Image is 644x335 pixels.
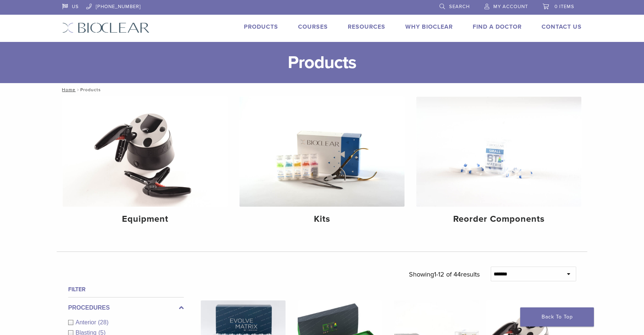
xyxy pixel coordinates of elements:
a: Kits [239,97,405,231]
span: / [76,88,80,92]
a: Products [244,23,278,31]
span: Search [449,4,470,10]
nav: Products [57,83,587,96]
a: Resources [348,23,385,31]
span: (28) [98,319,108,325]
span: 0 items [554,4,574,10]
h4: Filter [68,285,184,294]
img: Reorder Components [416,97,581,207]
span: Anterior [76,319,98,325]
a: Courses [298,23,328,31]
a: Equipment [63,97,228,231]
label: Procedures [68,303,184,312]
h4: Equipment [69,213,222,226]
img: Equipment [63,97,228,207]
a: Home [60,87,76,92]
a: Why Bioclear [405,23,453,31]
a: Reorder Components [416,97,581,231]
a: Contact Us [542,23,582,31]
a: Back To Top [520,307,594,327]
h4: Kits [245,213,399,226]
img: Kits [239,97,405,207]
p: Showing results [409,267,480,282]
h4: Reorder Components [422,213,575,226]
img: Bioclear [62,22,150,33]
span: 1-12 of 44 [434,270,461,278]
a: Find A Doctor [473,23,522,31]
span: My Account [493,4,528,10]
